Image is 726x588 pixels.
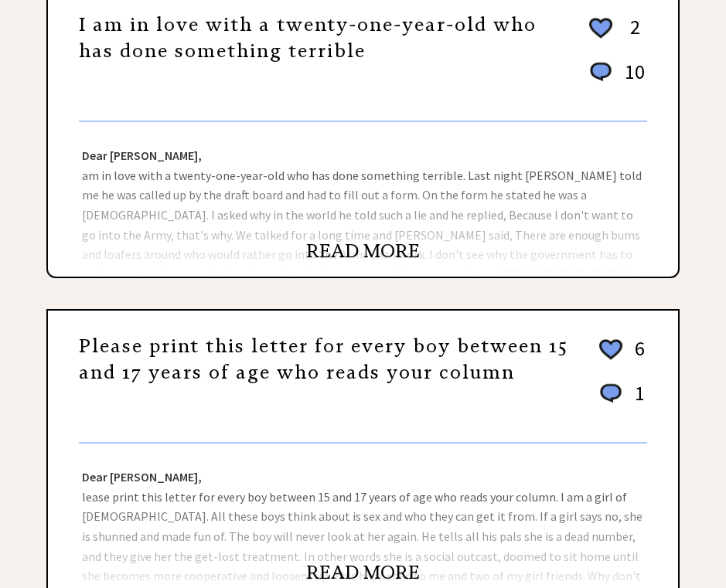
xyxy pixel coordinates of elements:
[627,335,646,379] td: 6
[82,469,202,484] strong: Dear [PERSON_NAME],
[597,336,625,363] img: heart_outline%202.png
[617,14,646,57] td: 2
[617,59,646,100] td: 10
[79,335,568,384] a: Please print this letter for every boy between 15 and 17 years of age who reads your column
[597,381,625,406] img: message_round%201.png
[306,240,420,263] a: READ MORE
[627,380,646,421] td: 1
[82,148,202,163] strong: Dear [PERSON_NAME],
[587,15,615,42] img: heart_outline%202.png
[79,13,537,63] a: I am in love with a twenty-one-year-old who has done something terrible
[587,59,615,84] img: message_round%201.png
[306,561,420,584] a: READ MORE
[48,122,678,277] div: am in love with a twenty-one-year-old who has done something terrible. Last night [PERSON_NAME] t...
